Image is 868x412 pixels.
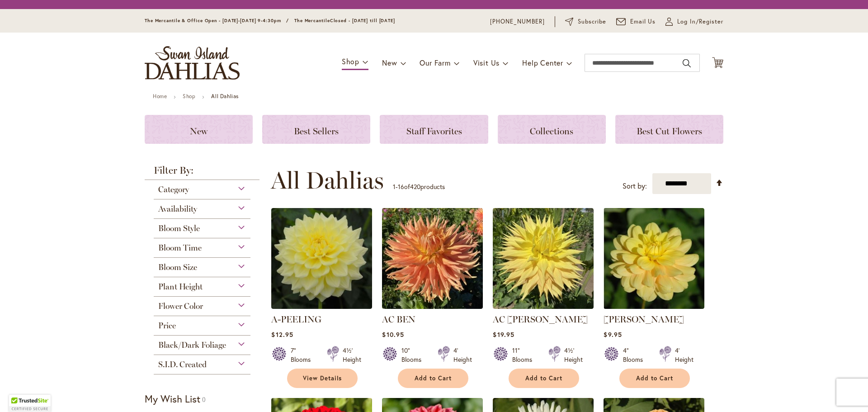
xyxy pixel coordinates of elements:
[158,282,203,292] span: Plant Height
[382,330,404,339] span: $10.95
[623,346,648,364] div: 4" Blooms
[683,56,691,71] button: Search
[604,314,684,325] a: [PERSON_NAME]
[393,180,445,194] p: - of products
[565,17,606,26] a: Subscribe
[145,115,253,144] a: New
[271,167,384,194] span: All Dahlias
[665,17,723,26] a: Log In/Register
[342,57,359,66] span: Shop
[493,314,588,325] a: AC [PERSON_NAME]
[158,243,202,253] span: Bloom Time
[623,178,647,194] label: Sort by:
[158,185,189,194] span: Category
[382,58,397,67] span: New
[153,93,167,99] a: Home
[158,223,200,233] span: Bloom Style
[158,204,197,214] span: Availability
[382,208,483,309] img: AC BEN
[493,330,514,339] span: $19.95
[615,115,723,144] a: Best Cut Flowers
[303,374,342,382] span: View Details
[410,182,420,191] span: 420
[401,346,427,364] div: 10" Blooms
[190,126,208,137] span: New
[616,17,656,26] a: Email Us
[604,208,704,309] img: AHOY MATEY
[262,115,370,144] a: Best Sellers
[145,18,330,24] span: The Mercantile & Office Open - [DATE]-[DATE] 9-4:30pm / The Mercantile
[330,18,395,24] span: Closed - [DATE] till [DATE]
[294,126,339,137] span: Best Sellers
[604,302,704,311] a: AHOY MATEY
[498,115,606,144] a: Collections
[637,126,702,137] span: Best Cut Flowers
[415,374,452,382] span: Add to Cart
[145,46,240,80] a: store logo
[145,166,259,180] strong: Filter By:
[158,301,203,311] span: Flower Color
[677,17,723,26] span: Log In/Register
[158,321,176,331] span: Price
[398,182,404,191] span: 16
[380,115,488,144] a: Staff Favorites
[522,58,563,67] span: Help Center
[271,302,372,311] a: A-Peeling
[619,369,690,388] button: Add to Cart
[158,340,226,350] span: Black/Dark Foliage
[271,208,372,309] img: A-Peeling
[271,330,293,339] span: $12.95
[287,369,358,388] a: View Details
[473,58,500,67] span: Visit Us
[453,346,472,364] div: 4' Height
[382,314,415,325] a: AC BEN
[398,369,468,388] button: Add to Cart
[493,302,594,311] a: AC Jeri
[211,93,239,99] strong: All Dahlias
[525,374,562,382] span: Add to Cart
[158,360,207,369] span: S.I.D. Created
[604,330,622,339] span: $9.95
[675,346,693,364] div: 4' Height
[564,346,583,364] div: 4½' Height
[158,262,197,272] span: Bloom Size
[343,346,361,364] div: 4½' Height
[493,208,594,309] img: AC Jeri
[578,17,606,26] span: Subscribe
[291,346,316,364] div: 7" Blooms
[145,392,200,405] strong: My Wish List
[393,182,396,191] span: 1
[490,17,545,26] a: [PHONE_NUMBER]
[183,93,195,99] a: Shop
[420,58,450,67] span: Our Farm
[509,369,579,388] button: Add to Cart
[530,126,573,137] span: Collections
[382,302,483,311] a: AC BEN
[406,126,462,137] span: Staff Favorites
[512,346,538,364] div: 11" Blooms
[630,17,656,26] span: Email Us
[271,314,321,325] a: A-PEELING
[9,395,51,412] div: TrustedSite Certified
[636,374,673,382] span: Add to Cart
